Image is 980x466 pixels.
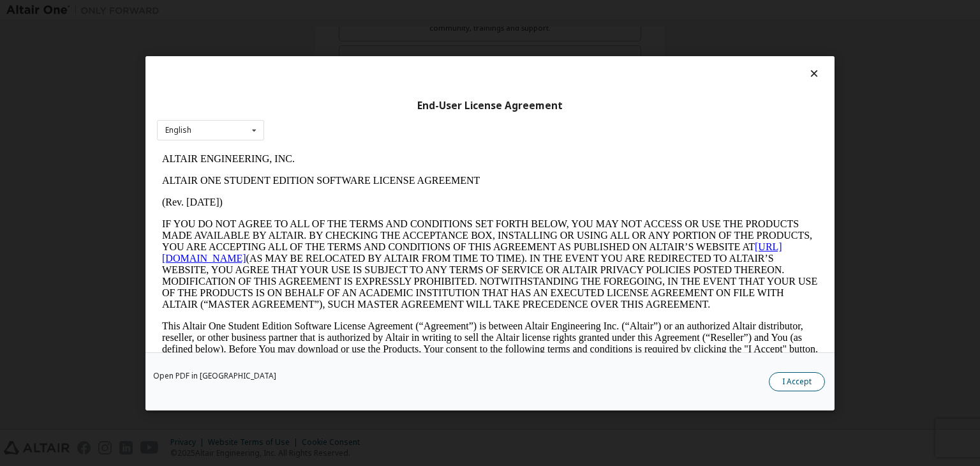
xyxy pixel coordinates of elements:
a: Open PDF in [GEOGRAPHIC_DATA] [153,372,276,380]
a: [URL][DOMAIN_NAME] [5,93,625,116]
div: End-User License Agreement [157,99,823,112]
div: English [165,126,191,134]
p: IF YOU DO NOT AGREE TO ALL OF THE TERMS AND CONDITIONS SET FORTH BELOW, YOU MAY NOT ACCESS OR USE... [5,70,661,162]
p: This Altair One Student Edition Software License Agreement (“Agreement”) is between Altair Engine... [5,172,661,218]
p: ALTAIR ONE STUDENT EDITION SOFTWARE LICENSE AGREEMENT [5,27,661,38]
p: (Rev. [DATE]) [5,49,661,60]
button: I Accept [769,372,825,391]
p: ALTAIR ENGINEERING, INC. [5,5,661,17]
